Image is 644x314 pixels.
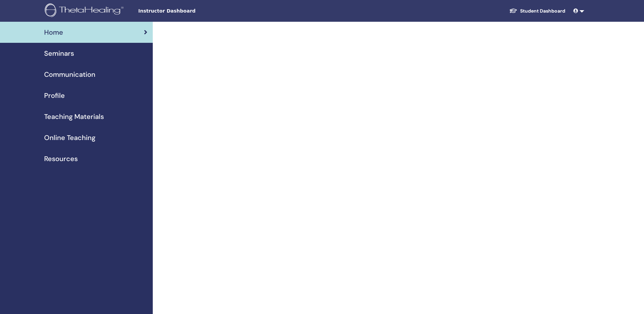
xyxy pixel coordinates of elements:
[509,8,517,14] img: graduation-cap-white.svg
[44,133,95,143] span: Online Teaching
[44,111,104,122] span: Teaching Materials
[44,90,65,101] span: Profile
[45,3,126,19] img: logo.png
[44,154,78,164] span: Resources
[44,27,63,37] span: Home
[44,48,74,58] span: Seminars
[44,69,95,80] span: Communication
[138,7,240,15] span: Instructor Dashboard
[504,5,571,17] a: Student Dashboard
